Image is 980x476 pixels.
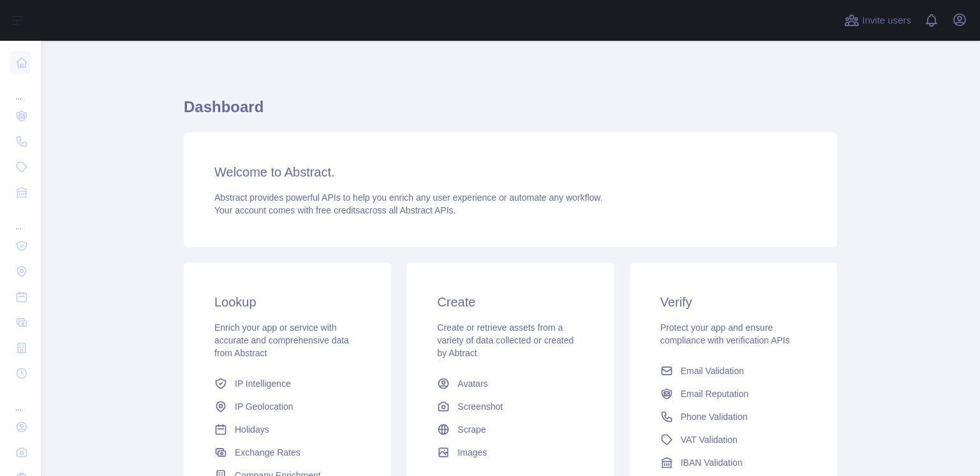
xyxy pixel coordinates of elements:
[681,456,743,469] span: IBAN Validation
[184,97,837,127] h1: Dashboard
[209,372,366,395] a: IP Intelligence
[457,423,486,436] span: Scrape
[432,395,588,418] a: Screenshot
[681,387,749,400] span: Email Reputation
[10,387,31,413] div: ...
[432,418,588,441] a: Scrape
[214,163,806,181] h3: Welcome to Abstract.
[214,293,360,311] h3: Lookup
[432,372,588,395] a: Avatars
[316,205,360,215] span: free credits
[862,13,911,28] span: Invite users
[655,428,812,451] a: VAT Validation
[10,206,31,232] div: ...
[214,322,349,358] span: Enrich your app or service with accurate and comprehensive data from Abstract
[681,410,748,423] span: Phone Validation
[457,377,487,390] span: Avatars
[209,418,366,441] a: Holidays
[209,395,366,418] a: IP Geolocation
[457,446,487,459] span: Images
[655,405,812,428] a: Phone Validation
[655,359,812,382] a: Email Validation
[432,441,588,464] a: Images
[214,192,603,203] span: Abstract provides powerful APIs to help you enrich any user experience or automate any workflow.
[842,10,914,31] button: Invite users
[681,433,738,446] span: VAT Validation
[214,205,456,215] span: Your account comes with across all Abstract APIs.
[655,382,812,405] a: Email Reputation
[235,423,269,436] span: Holidays
[235,446,301,459] span: Exchange Rates
[235,400,293,413] span: IP Geolocation
[235,377,291,390] span: IP Intelligence
[660,293,806,311] h3: Verify
[209,441,366,464] a: Exchange Rates
[10,76,31,102] div: ...
[660,322,790,345] span: Protect your app and ensure compliance with verification APIs
[437,293,583,311] h3: Create
[681,364,744,377] span: Email Validation
[437,322,574,358] span: Create or retrieve assets from a variety of data collected or created by Abtract
[457,400,503,413] span: Screenshot
[655,451,812,474] a: IBAN Validation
